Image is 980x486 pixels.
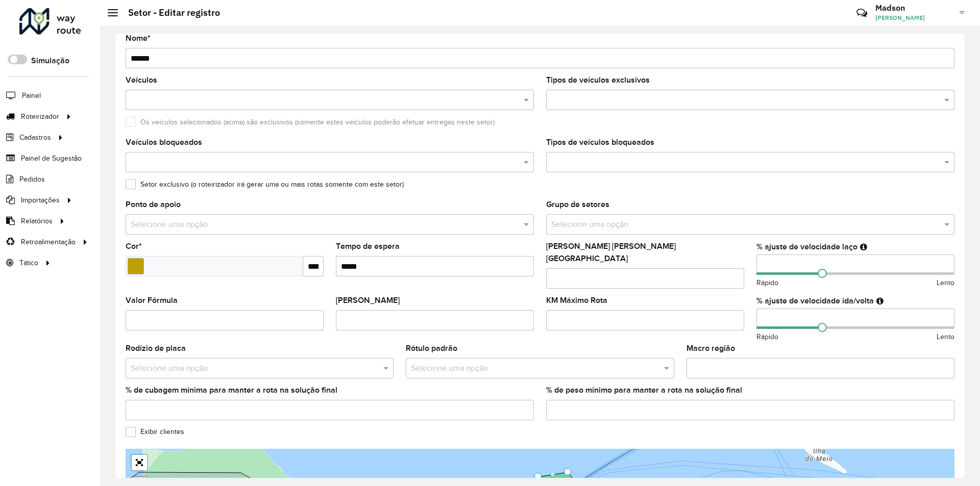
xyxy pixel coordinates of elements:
[756,295,874,307] label: % ajuste de velocidade ida/volta
[126,74,157,86] label: Veículos
[546,136,654,148] label: Tipos de veículos bloqueados
[756,277,778,288] span: Rápido
[132,455,147,470] a: Abrir mapa em tela cheia
[876,297,884,305] em: Ajuste de velocidade do veículo entre a saída do depósito até o primeiro cliente e a saída do últ...
[546,384,742,396] label: % de peso mínimo para manter a rota na solução final
[860,243,867,251] em: Ajuste de velocidade do veículo entre clientes
[406,342,457,354] label: Rótulo padrão
[546,198,609,211] label: Grupo de setores
[126,198,181,211] label: Ponto de apoio
[126,117,495,127] label: Os veículos selecionados (acima) são exclusivos (somente estes veículos poderão efetuar entregas ...
[21,237,76,247] span: Retroalimentação
[126,179,404,190] label: Setor exclusivo (o roteirizador irá gerar uma ou mais rotas somente com este setor)
[21,153,82,164] span: Painel de Sugestão
[851,2,873,24] a: Contato Rápido
[546,240,744,265] label: [PERSON_NAME] [PERSON_NAME][GEOGRAPHIC_DATA]
[126,294,178,306] label: Valor Fórmula
[756,241,857,253] label: % ajuste de velocidade laço
[126,426,184,437] label: Exibir clientes
[546,74,650,86] label: Tipos de veículos exclusivos
[875,13,952,22] span: [PERSON_NAME]
[128,258,144,274] input: Select a color
[31,55,69,67] label: Simulação
[21,216,53,226] span: Relatórios
[22,90,41,101] span: Painel
[118,7,220,18] h2: Setor - Editar registro
[687,342,735,354] label: Macro região
[336,240,400,252] label: Tempo de espera
[19,132,51,143] span: Cadastros
[126,384,337,396] label: % de cubagem mínima para manter a rota na solução final
[126,32,151,44] label: Nome
[546,294,607,306] label: KM Máximo Rota
[756,331,778,342] span: Rápido
[21,195,60,206] span: Importações
[21,111,59,122] span: Roteirizador
[336,294,400,306] label: [PERSON_NAME]
[19,174,45,185] span: Pedidos
[19,258,38,268] span: Tático
[126,136,202,148] label: Veículos bloqueados
[875,3,952,13] h3: Madson
[126,342,186,354] label: Rodízio de placa
[126,240,142,252] label: Cor
[937,277,954,288] span: Lento
[937,331,954,342] span: Lento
